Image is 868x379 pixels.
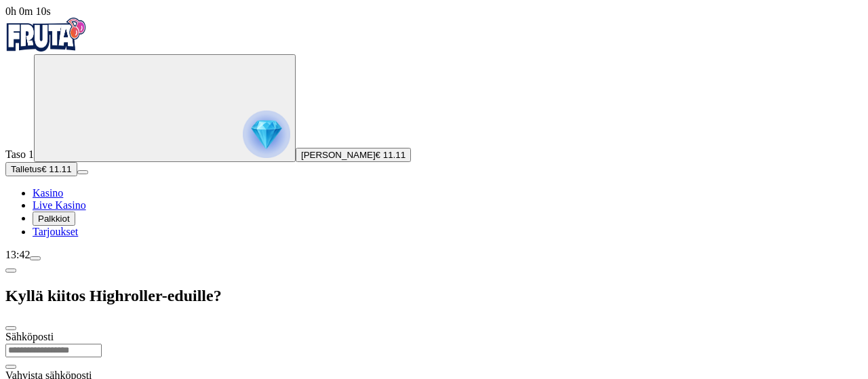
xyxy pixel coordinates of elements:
img: Fruta [5,18,87,52]
button: chevron-left icon [5,268,16,273]
a: Fruta [5,42,87,54]
span: € 11.11 [376,150,406,160]
button: Palkkiot [33,212,75,226]
button: eye icon [5,365,16,369]
button: menu [77,170,88,174]
span: 13:42 [5,249,30,260]
span: € 11.11 [41,164,71,174]
a: Tarjoukset [33,226,78,237]
span: user session time [5,5,51,17]
span: [PERSON_NAME] [301,150,376,160]
nav: Primary [5,18,863,238]
nav: Main menu [5,187,863,238]
button: close [5,326,16,330]
img: reward progress [243,111,290,158]
button: [PERSON_NAME]€ 11.11 [296,148,411,162]
a: Kasino [33,187,63,199]
button: menu [30,256,41,260]
label: Sähköposti [5,331,54,342]
button: reward progress [34,54,296,162]
h2: Kyllä kiitos Highroller-eduille? [5,287,863,305]
span: Taso 1 [5,148,34,160]
span: Talletus [11,164,41,174]
a: Live Kasino [33,199,86,211]
button: Talletusplus icon€ 11.11 [5,162,77,176]
span: Palkkiot [38,214,70,224]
